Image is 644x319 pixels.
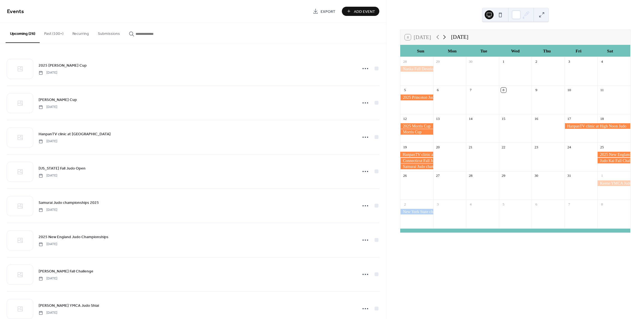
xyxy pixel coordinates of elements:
div: Nanka Fall Development Tournament [400,66,433,72]
span: [PERSON_NAME] Cup [39,97,77,103]
div: Sun [405,45,436,57]
div: Mon [436,45,468,57]
div: 25 [600,145,605,150]
span: [DATE] [39,139,57,144]
a: 2025 [PERSON_NAME] Cup [39,62,87,69]
div: 29 [435,59,440,64]
div: 29 [501,173,506,178]
div: 31 [567,173,572,178]
span: 2025 [PERSON_NAME] Cup [39,63,87,69]
div: 2 [534,59,539,64]
a: [PERSON_NAME] Cup [39,96,77,103]
div: 7 [468,88,473,93]
div: 13 [435,116,440,121]
div: Connecticut Fall Judo Open [400,158,433,163]
div: 30 [534,173,539,178]
div: 30 [468,59,473,64]
div: Wed [499,45,531,57]
div: 26 [402,173,408,178]
div: Sat [594,45,626,57]
span: [PERSON_NAME] Fall Challenge [39,269,93,274]
div: Tue [468,45,499,57]
a: Export [309,7,340,16]
div: 6 [435,88,440,93]
div: [DATE] [451,33,468,41]
span: [DATE] [39,173,57,178]
span: Export [321,9,335,14]
div: Fri [563,45,594,57]
div: Thu [531,45,563,57]
span: Add Event [354,9,375,14]
div: 8 [501,88,506,93]
div: 28 [468,173,473,178]
button: Upcoming (26) [6,23,40,43]
div: 5 [402,88,408,93]
button: Recurring [68,23,93,42]
div: Judo Kai Fall Challenge [597,158,630,163]
a: Samurai Judo championships 2025 [39,199,99,206]
div: 8 [600,202,605,207]
div: 11 [600,88,605,93]
div: Samurai Judo championships 2025 [400,164,433,169]
div: 14 [468,116,473,121]
button: Add Event [342,7,379,16]
button: Past (100+) [40,23,68,42]
span: [DATE] [39,70,57,75]
div: 24 [567,145,572,150]
span: [DATE] [39,105,57,110]
div: 2025 New England Judo Championships [597,152,630,157]
span: [DATE] [39,276,57,281]
span: [PERSON_NAME] YMCA Judo Shiai [39,303,99,309]
a: [PERSON_NAME] YMCA Judo Shiai [39,302,99,309]
div: 15 [501,116,506,121]
div: 12 [402,116,408,121]
div: New York State championship [400,209,433,214]
div: Keene YMCA Judo Shiai [597,180,630,186]
div: Morris Cup [400,129,433,135]
div: 2025 Morris Cup [400,123,433,129]
div: HanpanTV clinic at High Noon Judo [565,123,630,129]
div: 22 [501,145,506,150]
a: [PERSON_NAME] Fall Challenge [39,268,93,274]
span: Events [7,6,24,17]
div: 1 [501,59,506,64]
span: [DATE] [39,242,57,247]
div: 9 [534,88,539,93]
div: 20 [435,145,440,150]
div: 19 [402,145,408,150]
div: 23 [534,145,539,150]
div: 16 [534,116,539,121]
div: 27 [435,173,440,178]
div: 28 [402,59,408,64]
div: 18 [600,116,605,121]
span: [DATE] [39,207,57,212]
div: 4 [468,202,473,207]
div: 17 [567,116,572,121]
div: 5 [501,202,506,207]
div: 2025 Princeton Judo Fall Invitational [400,95,433,100]
div: 3 [435,202,440,207]
div: 4 [600,59,605,64]
span: 2025 New England Judo Championships [39,234,108,240]
div: 2 [402,202,408,207]
button: Submissions [93,23,124,42]
div: 7 [567,202,572,207]
a: 2025 New England Judo Championships [39,234,108,240]
div: 10 [567,88,572,93]
a: [US_STATE] Fall Judo Open [39,165,86,171]
div: 6 [534,202,539,207]
div: 1 [600,173,605,178]
span: HanpanTV clinic at [GEOGRAPHIC_DATA] [39,131,111,137]
div: 3 [567,59,572,64]
a: HanpanTV clinic at [GEOGRAPHIC_DATA] [39,131,111,137]
div: HanpanTV clinic at High Noon Judo [400,152,433,157]
div: 21 [468,145,473,150]
span: [DATE] [39,310,57,315]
